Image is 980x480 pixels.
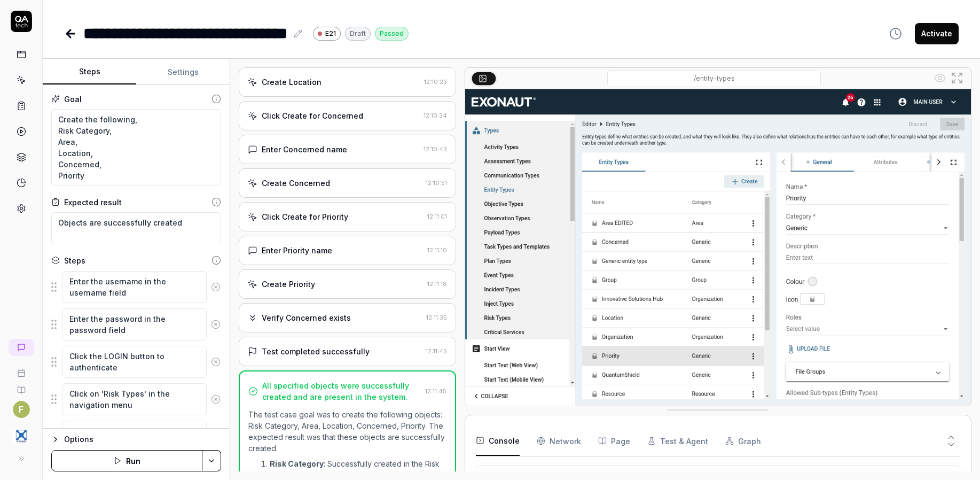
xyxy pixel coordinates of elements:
p: The test case goal was to create the following objects: Risk Category, Area, Location, Concerned,... [248,409,446,454]
div: Goal [64,94,82,105]
a: Documentation [4,377,38,394]
time: 12:11:18 [427,280,447,288]
button: Page [598,426,630,456]
time: 12:11:45 [425,388,446,395]
div: Create Concerned [262,177,330,189]
button: Test & Agent [647,426,708,456]
div: Options [64,433,221,446]
time: 12:10:23 [424,78,447,86]
button: Settings [136,59,230,85]
button: Open in full screen [948,69,966,87]
button: Graph [725,426,761,456]
button: Console [476,426,520,456]
div: Test completed successfully [262,346,370,357]
div: Click Create for Priority [262,211,348,222]
div: Suggestions [51,383,221,416]
button: Remove step [207,276,225,298]
button: F [13,401,30,418]
div: Steps [64,255,85,266]
div: All specified objects were successfully created and are present in the system. [262,380,421,402]
button: Remove step [207,351,225,373]
button: Options [51,433,221,446]
time: 12:11:10 [427,246,447,254]
time: 12:11:45 [426,347,447,355]
button: Steps [43,59,136,85]
a: Book a call with us [4,360,38,377]
div: Suggestions [51,270,221,304]
button: Activate [915,23,959,44]
a: New conversation [9,339,34,356]
time: 12:10:51 [426,179,447,187]
button: Run [51,450,202,471]
img: Screenshot [465,89,971,406]
div: Create Location [262,76,322,88]
button: Remove step [207,314,225,335]
button: Show all interative elements [931,69,948,87]
time: 12:11:35 [426,314,447,321]
div: Passed [375,27,409,41]
time: 12:11:01 [427,213,447,220]
div: Enter Priority name [262,245,332,256]
button: Remove step [207,389,225,410]
a: E21 [313,26,341,41]
img: 4C Strategies Logo [12,427,31,446]
strong: Risk Category [270,459,324,468]
div: Suggestions [51,345,221,378]
button: View version history [883,23,908,44]
div: Expected result [64,197,122,208]
button: 4C Strategies Logo [4,418,38,448]
time: 12:10:43 [424,145,447,153]
div: Suggestions [51,420,221,464]
div: Draft [345,27,371,41]
div: Click Create for Concerned [262,110,363,121]
div: Enter Concerned name [262,144,347,155]
div: Suggestions [51,308,221,341]
span: E21 [325,29,336,38]
time: 12:10:34 [424,112,447,119]
div: Create Priority [262,278,315,290]
div: Verify Concerned exists [262,312,351,323]
button: Network [537,426,581,456]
